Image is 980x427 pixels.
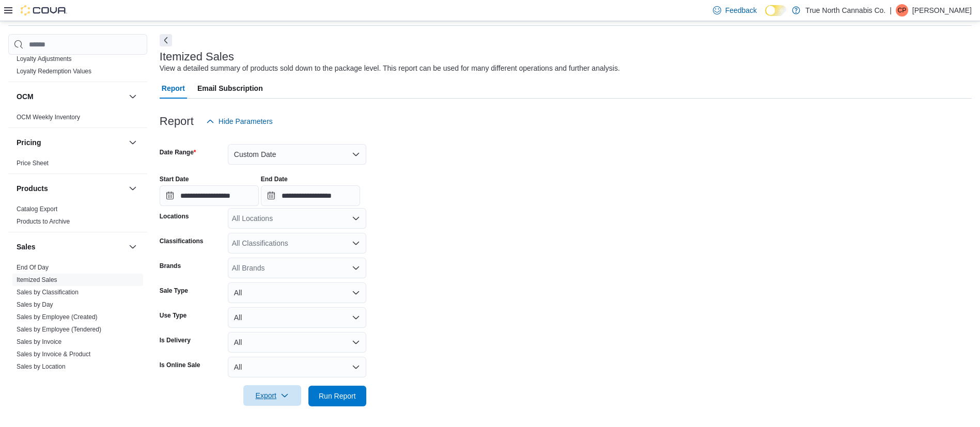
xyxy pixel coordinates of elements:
[352,214,360,223] button: Open list of options
[898,4,907,17] span: CP
[17,338,61,346] span: Sales by Invoice
[17,276,57,284] span: Itemized Sales
[17,375,89,383] span: Sales by Location per Day
[17,313,98,321] span: Sales by Employee (Created)
[160,51,234,63] h3: Itemized Sales
[765,16,766,17] span: Dark Mode
[17,205,57,213] span: Catalog Export
[17,288,79,296] span: Sales by Classification
[17,264,49,271] a: End Of Day
[17,137,125,148] button: Pricing
[228,282,366,303] button: All
[228,332,366,353] button: All
[127,90,139,103] button: OCM
[17,218,70,225] a: Products to Archive
[17,67,91,75] span: Loyalty Redemption Values
[160,237,204,245] label: Classifications
[17,362,66,371] span: Sales by Location
[160,148,196,156] label: Date Range
[261,175,288,183] label: End Date
[725,5,757,15] span: Feedback
[17,276,57,283] a: Itemized Sales
[8,111,147,128] div: OCM
[17,68,91,75] a: Loyalty Redemption Values
[17,313,98,321] a: Sales by Employee (Created)
[17,326,101,333] a: Sales by Employee (Tendered)
[17,114,80,121] a: OCM Weekly Inventory
[17,301,53,308] a: Sales by Day
[17,183,48,194] h3: Products
[228,357,366,377] button: All
[352,239,360,247] button: Open list of options
[160,287,188,295] label: Sale Type
[17,160,49,167] a: Price Sheet
[243,385,301,406] button: Export
[17,350,90,358] span: Sales by Invoice & Product
[160,175,189,183] label: Start Date
[17,338,61,345] a: Sales by Invoice
[160,212,189,220] label: Locations
[160,185,259,206] input: Press the down key to open a popover containing a calendar.
[21,5,67,15] img: Cova
[896,4,908,17] div: Charmella Penchuk
[228,144,366,165] button: Custom Date
[219,116,273,126] span: Hide Parameters
[765,5,787,16] input: Dark Mode
[8,53,147,82] div: Loyalty
[17,113,80,121] span: OCM Weekly Inventory
[160,361,200,369] label: Is Online Sale
[308,386,366,406] button: Run Report
[17,205,57,213] a: Catalog Export
[8,157,147,173] div: Pricing
[17,263,49,272] span: End Of Day
[250,385,295,406] span: Export
[805,4,885,17] p: True North Cannabis Co.
[261,185,360,206] input: Press the down key to open a popover containing a calendar.
[228,307,366,328] button: All
[890,4,892,17] p: |
[17,55,72,63] span: Loyalty Adjustments
[17,137,41,148] h3: Pricing
[160,34,172,46] button: Next
[127,136,139,149] button: Pricing
[17,289,79,296] a: Sales by Classification
[17,351,90,358] a: Sales by Invoice & Product
[17,242,125,252] button: Sales
[17,325,101,334] span: Sales by Employee (Tendered)
[197,78,263,99] span: Email Subscription
[8,203,147,232] div: Products
[17,55,72,62] a: Loyalty Adjustments
[160,63,620,74] div: View a detailed summary of products sold down to the package level. This report can be used for m...
[17,91,34,102] h3: OCM
[17,242,36,252] h3: Sales
[160,262,181,270] label: Brands
[17,159,49,167] span: Price Sheet
[352,264,360,272] button: Open list of options
[17,183,125,194] button: Products
[17,301,53,309] span: Sales by Day
[319,391,356,401] span: Run Report
[127,182,139,195] button: Products
[17,217,70,226] span: Products to Archive
[912,4,972,17] p: [PERSON_NAME]
[160,115,194,128] h3: Report
[17,363,66,370] a: Sales by Location
[160,311,186,320] label: Use Type
[202,111,277,132] button: Hide Parameters
[160,336,191,344] label: Is Delivery
[17,91,125,102] button: OCM
[127,241,139,253] button: Sales
[162,78,185,99] span: Report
